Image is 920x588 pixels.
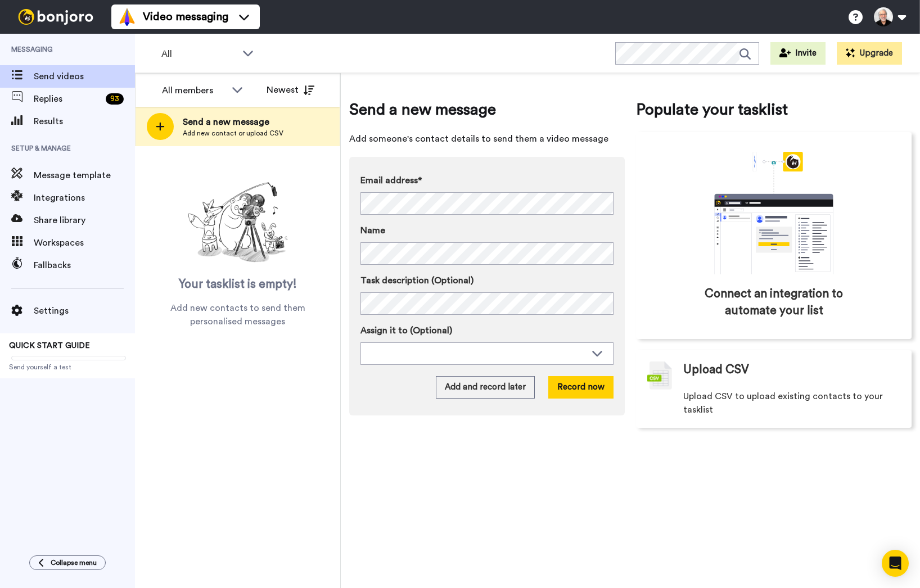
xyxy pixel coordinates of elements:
button: Collapse menu [29,555,106,570]
span: Connect an integration to automate your list [684,286,864,319]
button: Record now [548,376,614,399]
span: Replies [34,92,101,106]
button: Invite [770,42,826,65]
span: Workspaces [34,236,135,250]
label: Assign it to (Optional) [360,324,614,337]
span: Results [34,115,135,128]
span: Add new contacts to send them personalised messages [152,301,323,328]
span: Your tasklist is empty! [179,276,297,293]
span: Collapse menu [51,558,97,567]
span: Settings [34,304,135,318]
label: Task description (Optional) [360,274,614,287]
span: Integrations [34,191,135,205]
span: All [161,47,237,61]
button: Newest [258,79,323,101]
span: QUICK START GUIDE [9,342,90,350]
span: Populate your tasklist [636,98,912,121]
button: Upgrade [837,42,902,65]
label: Email address* [360,174,614,187]
img: csv-grey.png [647,361,672,390]
span: Video messaging [143,9,228,25]
img: vm-color.svg [118,8,136,26]
span: Upload CSV [683,361,749,378]
span: Share library [34,214,135,227]
img: ready-set-action.png [182,178,294,268]
span: Add new contact or upload CSV [183,129,283,138]
div: All members [162,84,226,97]
span: Send a new message [183,115,283,129]
span: Name [360,224,385,237]
span: Message template [34,169,135,182]
button: Add and record later [436,376,535,399]
span: Send videos [34,70,135,83]
div: animation [689,152,858,274]
span: Upload CSV to upload existing contacts to your tasklist [683,390,900,417]
img: bj-logo-header-white.svg [13,9,98,25]
div: 93 [106,93,124,105]
span: Add someone's contact details to send them a video message [349,132,625,146]
span: Send a new message [349,98,625,121]
div: Open Intercom Messenger [882,550,909,577]
span: Send yourself a test [9,363,126,372]
span: Fallbacks [34,259,135,272]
